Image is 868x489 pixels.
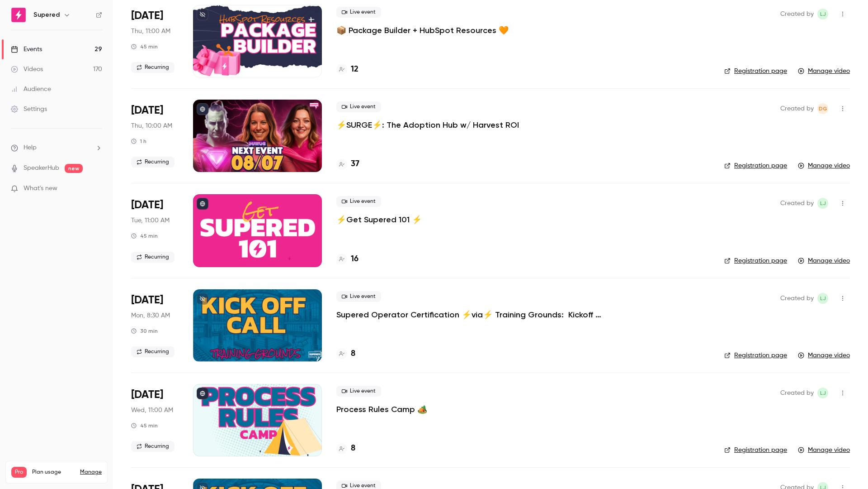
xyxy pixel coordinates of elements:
span: [DATE] [131,198,163,212]
a: SpeakerHub [24,163,59,173]
a: 📦 Package Builder + HubSpot Resources 🧡 [336,25,509,36]
span: Thu, 11:00 AM [131,27,170,36]
span: [DATE] [131,103,163,118]
a: Registration page [724,161,787,170]
span: Wed, 11:00 AM [131,406,173,415]
a: Registration page [724,446,787,455]
span: Created by [780,293,814,304]
h6: Supered [33,10,60,19]
a: 37 [336,158,359,170]
div: 45 min [131,232,158,240]
div: 45 min [131,43,158,50]
span: Created by [780,198,814,209]
span: Lindsay John [817,198,828,209]
h4: 8 [351,442,355,455]
span: Recurring [131,441,175,452]
a: ⚡️SURGE⚡️: The Adoption Hub w/ Harvest ROI [336,120,519,130]
span: Created by [780,388,814,398]
span: Thu, 10:00 AM [131,121,172,130]
div: 30 min [131,327,158,335]
a: 8 [336,442,355,455]
div: Audience [11,85,51,94]
a: Registration page [724,351,787,360]
div: Videos [11,65,43,74]
span: Lindsay John [817,293,828,304]
iframe: Noticeable Trigger [91,185,102,193]
span: Created by [780,103,814,114]
div: Aug 7 Thu, 11:00 AM (America/New York) [131,100,179,172]
span: Pro [11,467,27,478]
span: D'Ana Guiloff [817,103,828,114]
div: Aug 7 Thu, 12:00 PM (America/New York) [131,5,179,77]
div: 1 h [131,138,146,145]
img: Supered [11,8,26,22]
span: LJ [820,198,826,209]
a: Manage [80,469,102,476]
div: Aug 5 Tue, 12:00 PM (America/New York) [131,194,179,267]
span: Help [24,143,37,153]
li: help-dropdown-opener [11,143,102,153]
a: Manage video [798,67,850,76]
a: 12 [336,63,359,76]
span: new [65,164,83,173]
h4: 16 [351,253,359,265]
h4: 37 [351,158,359,170]
span: DG [819,103,827,114]
a: Manage video [798,161,850,170]
span: Lindsay John [817,9,828,19]
a: Supered Operator Certification ⚡️via⚡️ Training Grounds: Kickoff Call [336,309,608,320]
span: Plan usage [32,469,75,476]
span: Recurring [131,346,175,357]
a: Registration page [724,256,787,265]
a: 16 [336,253,359,265]
span: [DATE] [131,9,163,23]
span: Tue, 11:00 AM [131,216,170,225]
div: Settings [11,105,47,114]
span: Mon, 8:30 AM [131,311,170,320]
span: LJ [820,388,826,398]
span: [DATE] [131,388,163,402]
span: Live event [336,291,381,302]
a: 8 [336,348,355,360]
h4: 12 [351,63,359,76]
span: Live event [336,196,381,207]
a: Process Rules Camp 🏕️ [336,404,427,415]
span: Live event [336,101,381,112]
a: Manage video [798,256,850,265]
span: Live event [336,7,381,18]
span: Recurring [131,62,175,73]
a: Manage video [798,446,850,455]
div: Jul 30 Wed, 12:00 PM (America/New York) [131,384,179,456]
a: Registration page [724,67,787,76]
span: Lindsay John [817,388,828,398]
span: Live event [336,386,381,397]
span: Recurring [131,252,175,263]
span: What's new [24,184,57,193]
span: Recurring [131,157,175,168]
a: Manage video [798,351,850,360]
div: Events [11,45,42,54]
div: Aug 4 Mon, 9:30 AM (America/New York) [131,289,179,362]
span: LJ [820,9,826,19]
span: [DATE] [131,293,163,307]
span: LJ [820,293,826,304]
h4: 8 [351,348,355,360]
span: Created by [780,9,814,19]
a: ⚡️Get Supered 101 ⚡️ [336,214,422,225]
div: 45 min [131,422,158,429]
